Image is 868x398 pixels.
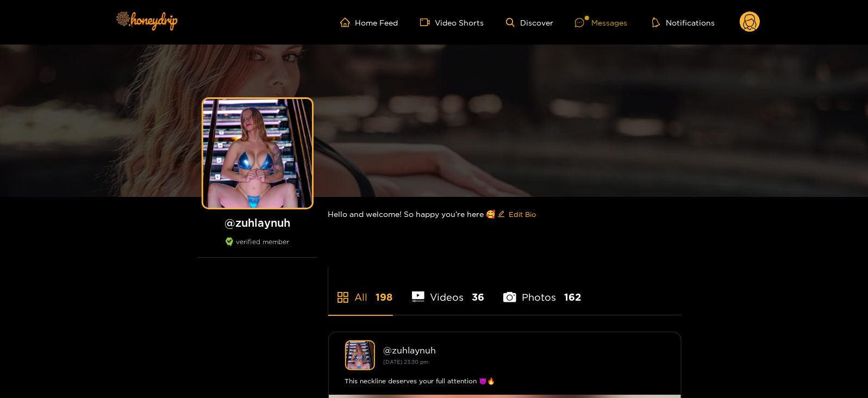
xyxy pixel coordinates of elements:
button: editEdit Bio [496,206,539,223]
a: Home Feed [340,17,398,27]
div: verified member [198,238,317,258]
span: 162 [564,290,581,304]
h1: @ zuhlaynuh [198,216,317,229]
span: 36 [472,290,484,304]
span: 198 [376,290,393,304]
span: appstore [336,291,349,304]
span: edit [498,210,505,219]
div: Messages [575,16,627,29]
span: home [340,17,355,27]
div: This neckline deserves your full attention 😈🔥 [345,376,665,387]
li: All [328,266,393,315]
li: Videos [412,266,485,315]
div: @ zuhlaynuh [384,345,665,355]
span: Edit Bio [509,209,536,220]
a: Discover [506,18,553,27]
span: video-camera [420,17,435,27]
a: Video Shorts [420,17,484,27]
small: [DATE] 23:30 pm [384,359,429,365]
li: Photos [503,266,581,315]
button: Notifications [649,17,718,28]
img: zuhlaynuh [345,340,375,370]
div: Hello and welcome! So happy you’re here 🥰 [328,197,682,232]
